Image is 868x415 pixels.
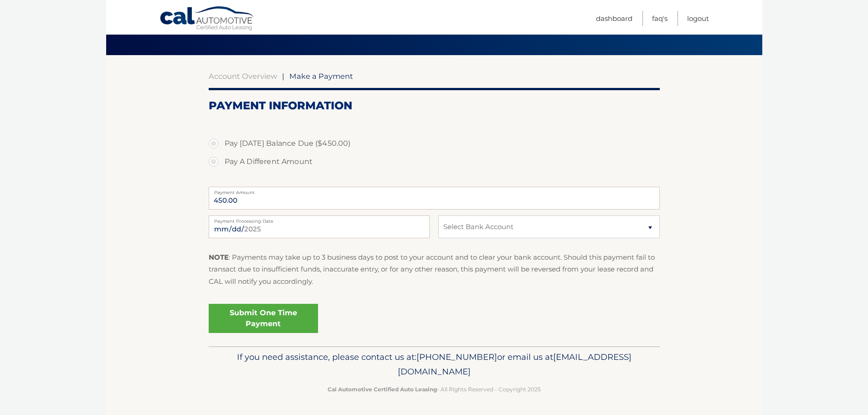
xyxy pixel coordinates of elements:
[215,384,654,394] p: - All Rights Reserved - Copyright 2025
[159,6,255,32] a: Cal Automotive
[398,352,632,377] span: [EMAIL_ADDRESS][DOMAIN_NAME]
[209,251,660,287] p: : Payments may take up to 3 business days to post to your account and to clear your bank account....
[328,386,437,393] strong: Cal Automotive Certified Auto Leasing
[209,215,430,238] input: Payment Date
[416,352,497,362] span: [PHONE_NUMBER]
[209,134,660,153] label: Pay [DATE] Balance Due ($450.00)
[209,215,430,223] label: Payment Processing Date
[687,11,709,26] a: Logout
[209,153,660,171] label: Pay A Different Amount
[209,187,660,194] label: Payment Amount
[215,350,654,379] p: If you need assistance, please contact us at: or email us at
[209,72,277,81] a: Account Overview
[209,99,660,113] h2: Payment Information
[209,304,318,333] a: Submit One Time Payment
[652,11,668,26] a: FAQ's
[209,253,229,261] strong: NOTE
[282,72,284,81] span: |
[289,72,353,81] span: Make a Payment
[209,187,660,210] input: Payment Amount
[596,11,632,26] a: Dashboard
